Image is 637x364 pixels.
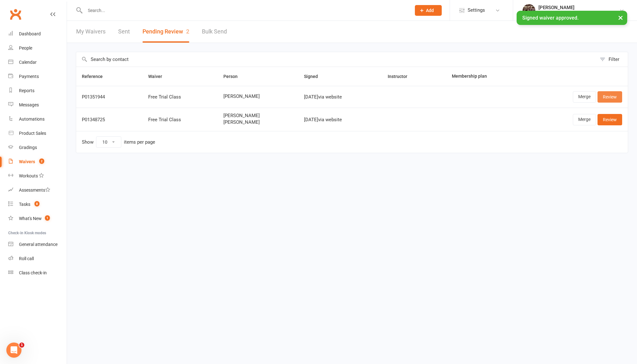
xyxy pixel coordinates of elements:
[8,266,67,280] a: Class kiosk mode
[19,343,24,348] span: 1
[388,73,414,80] button: Instructor
[82,74,110,79] span: Reference
[19,173,38,178] div: Workouts
[8,155,67,169] a: Waivers 2
[118,21,130,43] a: Sent
[19,116,45,122] div: Automations
[8,41,67,55] a: People
[8,55,67,69] a: Calendar
[609,56,619,63] div: Filter
[19,60,37,65] div: Calendar
[8,169,67,183] a: Workouts
[45,215,50,221] span: 1
[304,117,376,122] div: [DATE] via website
[223,94,293,99] span: [PERSON_NAME]
[19,131,46,136] div: Product Sales
[148,94,212,100] div: Free Trial Class
[19,102,39,107] div: Messages
[186,28,189,35] span: 2
[446,67,525,86] th: Membership plan
[19,31,41,36] div: Dashboard
[148,74,169,79] span: Waiver
[8,126,67,140] a: Product Sales
[304,74,325,79] span: Signed
[8,197,67,212] a: Tasks 8
[76,52,597,67] input: Search by contact
[148,73,169,80] button: Waiver
[124,140,155,145] div: items per page
[19,188,50,193] div: Assessments
[82,117,137,122] div: P01348725
[19,88,34,93] div: Reports
[82,136,155,148] div: Show
[82,73,110,80] button: Reference
[415,5,442,16] button: Add
[304,94,376,100] div: [DATE] via website
[8,27,67,41] a: Dashboard
[598,91,622,103] a: Review
[19,270,47,275] div: Class check-in
[573,91,596,103] a: Merge
[19,242,58,247] div: General attendance
[19,202,30,207] div: Tasks
[83,6,407,15] input: Search...
[597,52,628,67] button: Filter
[523,4,535,17] img: thumb_image1665806850.png
[143,21,189,43] button: Pending Review2
[8,252,67,266] a: Roll call
[426,8,434,13] span: Add
[468,3,485,17] span: Settings
[19,256,34,261] div: Roll call
[8,112,67,126] a: Automations
[223,113,293,118] span: [PERSON_NAME]
[517,11,627,25] div: Signed waiver approved.
[19,45,32,51] div: People
[39,158,44,164] span: 2
[76,21,106,43] a: My Waivers
[19,159,35,164] div: Waivers
[8,140,67,155] a: Gradings
[8,84,67,98] a: Reports
[19,216,42,221] div: What's New
[8,6,23,22] a: Clubworx
[6,343,21,358] iframe: Intercom live chat
[223,74,245,79] span: Person
[202,21,227,43] a: Bulk Send
[8,237,67,252] a: General attendance kiosk mode
[538,5,619,10] div: [PERSON_NAME]
[598,114,622,125] a: Review
[223,73,245,80] button: Person
[19,74,39,79] div: Payments
[304,73,325,80] button: Signed
[19,145,37,150] div: Gradings
[8,98,67,112] a: Messages
[148,117,212,122] div: Free Trial Class
[615,11,626,24] button: ×
[34,201,39,206] span: 8
[8,183,67,197] a: Assessments
[8,69,67,84] a: Payments
[223,120,293,125] span: [PERSON_NAME]
[573,114,596,125] a: Merge
[82,94,137,100] div: P01351944
[8,212,67,226] a: What's New1
[538,10,619,16] div: Kinetic Martial Arts [GEOGRAPHIC_DATA]
[388,74,414,79] span: Instructor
